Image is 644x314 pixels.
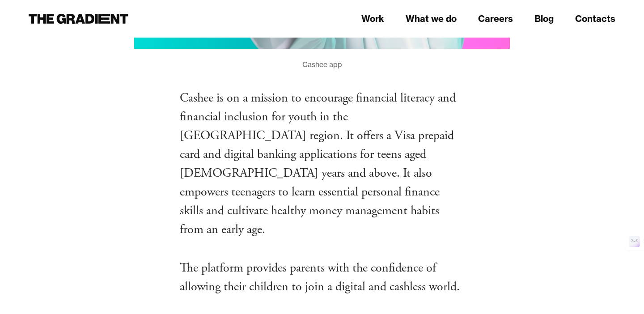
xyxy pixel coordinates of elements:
[478,12,513,25] a: Careers
[406,12,457,25] a: What we do
[575,12,615,25] a: Contacts
[180,89,464,239] p: Cashee is on a mission to encourage financial literacy and financial inclusion for youth in the [...
[361,12,384,25] a: Work
[534,12,554,25] a: Blog
[180,259,464,296] p: The platform provides parents with the confidence of allowing their children to join a digital an...
[134,60,510,69] figcaption: Cashee app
